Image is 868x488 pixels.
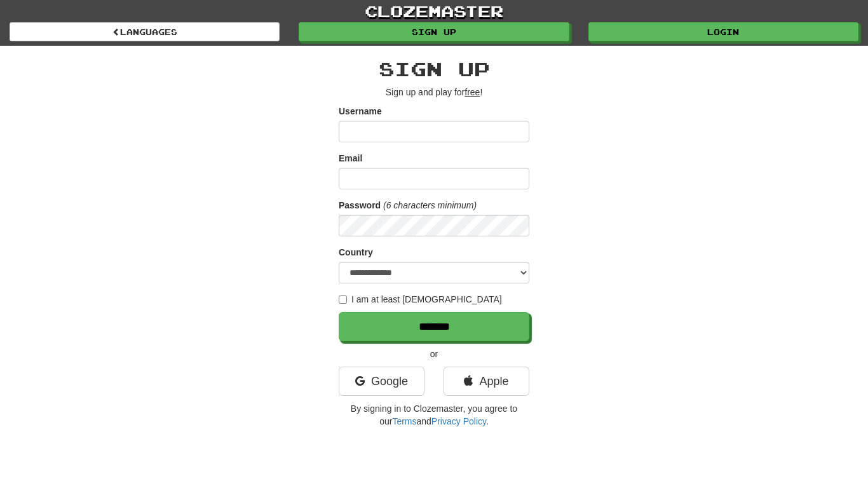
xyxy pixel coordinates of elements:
[299,22,569,41] a: Sign up
[339,105,382,118] label: Username
[339,246,373,259] label: Country
[444,367,529,396] a: Apple
[339,295,347,304] input: I am at least [DEMOGRAPHIC_DATA]
[392,416,416,426] a: Terms
[339,86,529,98] p: Sign up and play for !
[339,402,529,428] p: By signing in to Clozemaster, you agree to our and .
[10,22,280,41] a: Languages
[339,293,502,306] label: I am at least [DEMOGRAPHIC_DATA]
[588,22,858,41] a: Login
[465,87,480,97] u: free
[339,152,362,165] label: Email
[339,367,424,396] a: Google
[339,58,529,79] h2: Sign up
[431,416,486,426] a: Privacy Policy
[339,199,381,212] label: Password
[383,200,477,210] em: (6 characters minimum)
[339,348,529,360] p: or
